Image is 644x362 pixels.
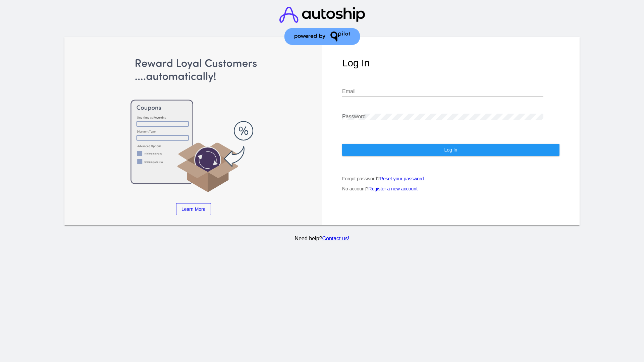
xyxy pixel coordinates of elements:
[181,206,206,212] span: Learn More
[322,236,349,241] a: Contact us!
[63,236,581,242] p: Need help?
[369,186,418,191] a: Register a new account
[444,147,457,153] span: Log In
[342,176,559,181] p: Forgot password?
[342,144,559,156] button: Log In
[342,186,559,191] p: No account?
[85,57,302,193] img: Apply Coupons Automatically to Scheduled Orders with QPilot
[342,57,559,69] h1: Log In
[342,88,543,95] input: Email
[380,176,424,181] a: Reset your password
[176,203,211,215] a: Learn More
